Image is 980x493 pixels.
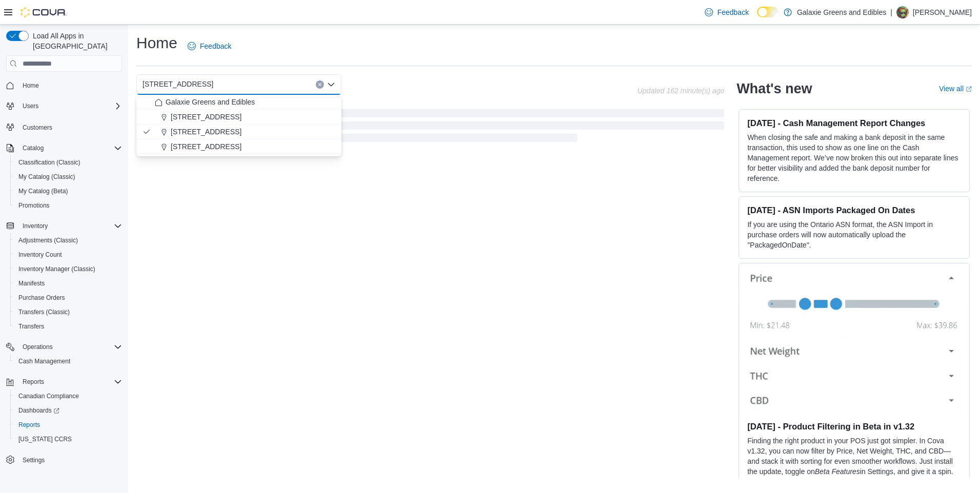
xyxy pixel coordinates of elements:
button: Inventory Manager (Classic) [10,262,126,276]
p: Galaxie Greens and Edibles [797,6,886,18]
button: [US_STATE] CCRS [10,432,126,446]
span: Classification (Classic) [14,156,122,169]
span: Purchase Orders [18,294,65,302]
button: Cash Management [10,354,126,368]
span: Inventory [23,222,48,230]
a: Dashboards [10,403,126,418]
span: [STREET_ADDRESS] [171,112,241,122]
a: Cash Management [14,355,74,367]
button: Purchase Orders [10,291,126,305]
a: Transfers [14,320,48,333]
span: [STREET_ADDRESS] [171,127,241,137]
span: Inventory Manager (Classic) [18,265,95,273]
span: Dashboards [14,404,122,417]
button: My Catalog (Classic) [10,170,126,184]
span: Operations [18,341,122,353]
span: [US_STATE] CCRS [18,435,72,443]
span: Cash Management [14,355,122,367]
span: Cash Management [18,357,70,365]
button: Home [2,78,126,93]
span: Operations [23,343,53,351]
button: Inventory [18,220,52,232]
p: | [890,6,892,18]
span: Inventory [18,220,122,232]
a: Purchase Orders [14,292,69,304]
a: [US_STATE] CCRS [14,433,76,445]
button: Clear input [316,80,324,89]
span: Settings [23,456,45,464]
a: Inventory Count [14,249,66,261]
a: Reports [14,419,44,431]
span: Transfers (Classic) [18,308,70,316]
a: Customers [18,121,56,134]
span: Load All Apps in [GEOGRAPHIC_DATA] [29,31,122,51]
button: [STREET_ADDRESS] [136,139,341,154]
span: Customers [18,120,122,133]
a: Canadian Compliance [14,390,83,402]
span: My Catalog (Classic) [14,171,122,183]
button: Settings [2,453,126,467]
button: Close list of options [327,80,335,89]
a: Home [18,79,43,92]
span: Customers [23,124,52,132]
a: Feedback [183,36,235,56]
button: Classification (Classic) [10,155,126,170]
p: [PERSON_NAME] [913,6,972,18]
a: Settings [18,454,49,466]
button: Reports [18,376,48,388]
div: Choose from the following options [136,95,341,154]
a: Dashboards [14,404,64,417]
button: Users [18,100,43,112]
span: Loading [136,111,724,144]
span: Galaxie Greens and Edibles [166,97,255,107]
p: When closing the safe and making a bank deposit in the same transaction, this used to show as one... [747,132,961,183]
input: Dark Mode [757,7,779,17]
span: Promotions [18,201,50,210]
button: Promotions [10,198,126,213]
a: My Catalog (Beta) [14,185,72,197]
a: Inventory Manager (Classic) [14,263,99,275]
span: Reports [14,419,122,431]
button: Canadian Compliance [10,389,126,403]
p: Finding the right product in your POS just got simpler. In Cova v1.32, you can now filter by Pric... [747,436,961,487]
span: Classification (Classic) [18,158,80,167]
span: My Catalog (Beta) [14,185,122,197]
p: Updated 162 minute(s) ago [637,87,724,95]
svg: External link [966,86,972,92]
span: Feedback [200,41,231,51]
h3: [DATE] - Cash Management Report Changes [747,118,961,128]
p: If you are using the Ontario ASN format, the ASN Import in purchase orders will now automatically... [747,219,961,250]
button: Inventory [2,219,126,233]
a: Promotions [14,199,54,212]
span: Canadian Compliance [14,390,122,402]
h1: Home [136,33,177,53]
a: My Catalog (Classic) [14,171,79,183]
span: Reports [18,376,122,388]
a: Adjustments (Classic) [14,234,82,246]
span: Manifests [14,277,122,290]
span: Reports [23,378,44,386]
span: Transfers [18,322,44,331]
button: Users [2,99,126,113]
button: Catalog [18,142,48,154]
span: Transfers (Classic) [14,306,122,318]
span: Inventory Manager (Classic) [14,263,122,275]
button: Catalog [2,141,126,155]
em: Beta Features [815,467,860,476]
span: Catalog [18,142,122,154]
span: Manifests [18,279,45,287]
h2: What's new [737,80,812,97]
a: Transfers (Classic) [14,306,74,318]
span: Users [18,100,122,112]
h3: [DATE] - Product Filtering in Beta in v1.32 [747,421,961,432]
span: Adjustments (Classic) [14,234,122,246]
span: Reports [18,421,40,429]
a: Classification (Classic) [14,156,85,169]
span: Promotions [14,199,122,212]
button: Adjustments (Classic) [10,233,126,248]
span: [STREET_ADDRESS] [171,141,241,152]
span: Purchase Orders [14,292,122,304]
button: Operations [18,341,57,353]
img: Cova [21,7,67,17]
